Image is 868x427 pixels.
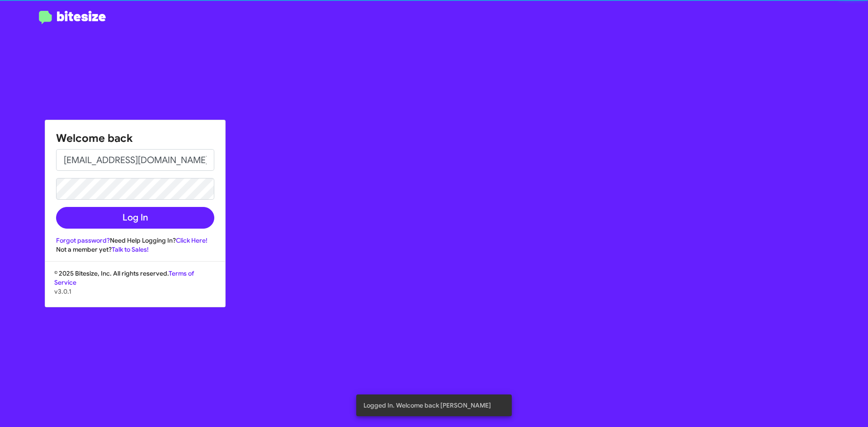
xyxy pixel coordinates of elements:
[112,245,149,253] a: Talk to Sales!
[56,149,214,171] input: Email address
[54,287,216,296] p: v3.0.1
[45,269,225,307] div: © 2025 Bitesize, Inc. All rights reserved.
[176,236,208,244] a: Click Here!
[363,401,491,410] span: Logged In. Welcome back [PERSON_NAME]
[56,236,214,245] div: Need Help Logging In?
[56,245,214,254] div: Not a member yet?
[56,131,214,145] h1: Welcome back
[56,207,214,229] button: Log In
[56,236,110,244] a: Forgot password?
